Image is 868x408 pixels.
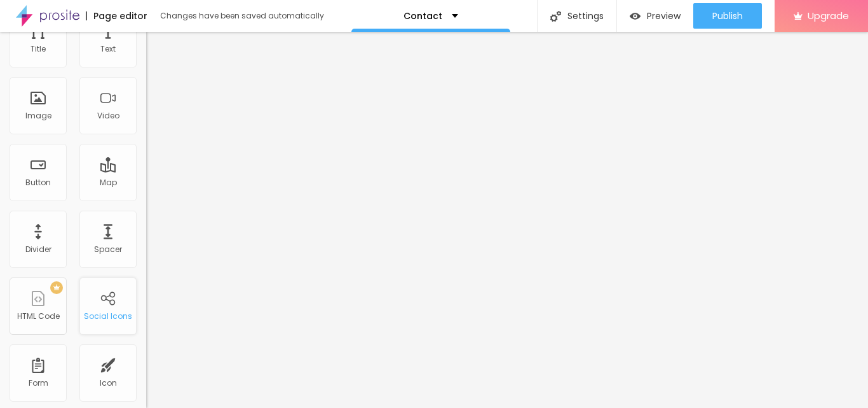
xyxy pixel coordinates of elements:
div: Form [29,379,48,388]
button: Publish [693,3,762,29]
div: HTML Code [17,312,60,321]
div: Image [25,111,51,120]
div: Title [31,45,46,53]
span: Preview [647,11,681,21]
div: Divider [25,245,51,254]
div: Map [100,178,117,187]
div: Page editor [86,11,147,20]
div: Spacer [94,245,122,254]
div: Icon [100,379,117,388]
div: Changes have been saved automatically [160,12,324,20]
img: Icone [550,11,561,22]
div: Video [97,111,119,120]
p: Contact [403,11,442,20]
div: Button [25,178,51,187]
iframe: Editor [146,32,868,408]
div: Text [100,45,116,53]
img: view-1.svg [630,11,641,22]
span: Publish [712,11,743,21]
span: Upgrade [808,10,849,21]
div: Social Icons [84,312,132,321]
button: Preview [617,3,693,29]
